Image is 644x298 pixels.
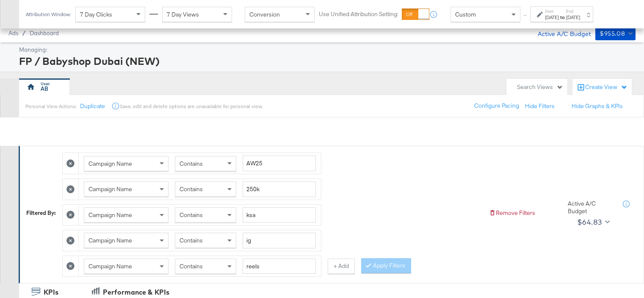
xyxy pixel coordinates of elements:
[243,181,316,197] input: Enter a search term
[574,215,611,229] button: $64.83
[525,102,555,110] button: Hide Filters
[19,46,633,54] div: Managing:
[243,259,316,274] input: Enter a search term
[44,287,58,297] div: KPIs
[455,11,476,18] span: Custom
[180,160,203,167] span: Contains
[585,83,627,92] div: Create View
[180,185,203,193] span: Contains
[243,156,316,171] input: Enter a search term
[243,207,316,223] input: Enter a search term
[600,28,625,39] div: $955.08
[88,211,132,219] span: Campaign Name
[41,85,48,93] div: AB
[26,209,56,217] div: Filtered By:
[566,14,580,21] div: [DATE]
[180,237,203,244] span: Contains
[88,262,132,270] span: Campaign Name
[19,54,633,68] div: FP / Babyshop Dubai (NEW)
[30,30,59,36] a: Dashboard
[88,237,132,244] span: Campaign Name
[545,8,559,14] label: Start:
[568,200,614,215] div: Active A/C Budget
[319,10,398,18] label: Use Unified Attribution Setting:
[180,211,203,219] span: Contains
[80,102,105,110] button: Duplicate
[559,14,566,20] strong: to
[468,98,525,114] button: Configure Pacing
[521,14,529,17] span: ↑
[595,27,636,40] button: $955.08
[545,14,559,21] div: [DATE]
[572,102,623,110] button: Hide Graphs & KPIs
[566,8,580,14] label: End:
[8,30,18,36] span: Ads
[18,30,30,36] span: /
[25,11,71,17] div: Attribution Window:
[88,160,132,167] span: Campaign Name
[120,103,263,110] div: Save, edit and delete options are unavailable for personal view.
[103,287,169,297] div: Performance & KPIs
[249,11,280,18] span: Conversion
[25,103,77,110] div: Personal View Actions:
[167,11,199,18] span: 7 Day Views
[328,259,355,274] button: + Add
[243,233,316,248] input: Enter a search term
[577,216,602,228] div: $64.83
[517,83,563,91] div: Search Views
[489,209,535,217] button: Remove Filters
[80,11,112,18] span: 7 Day Clicks
[180,262,203,270] span: Contains
[88,185,132,193] span: Campaign Name
[529,27,591,39] div: Active A/C Budget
